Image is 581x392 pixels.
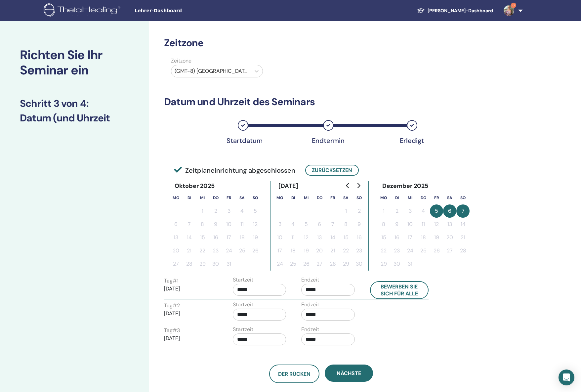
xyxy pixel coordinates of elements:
[167,57,267,65] label: Zeitzone
[164,277,179,285] label: Tag # 1
[353,244,366,257] button: 23
[326,244,339,257] button: 21
[443,244,456,257] button: 27
[430,244,443,257] button: 26
[286,218,300,231] button: 4
[196,218,209,231] button: 8
[390,244,403,257] button: 23
[164,334,218,342] p: [DATE]
[343,179,353,192] button: Go to previous month
[559,370,574,385] div: Open Intercom Messenger
[353,191,366,204] th: Sonntag
[417,8,425,13] img: graduation-cap-white.svg
[300,244,313,257] button: 19
[196,231,209,244] button: 15
[169,181,220,191] div: Oktober 2025
[353,231,366,244] button: 16
[169,191,183,204] th: Montag
[390,257,403,271] button: 30
[443,218,456,231] button: 13
[339,191,353,204] th: Samstag
[174,165,295,175] span: Zeitplaneinrichtung abgeschlossen
[169,244,183,257] button: 20
[443,191,456,204] th: Samstag
[249,231,262,244] button: 19
[300,257,313,271] button: 26
[353,257,366,271] button: 30
[443,204,456,218] button: 6
[164,96,478,108] h3: Datum und Uhrzeit des Seminars
[249,218,262,231] button: 12
[390,218,403,231] button: 9
[278,370,311,377] span: Der Rücken
[417,231,430,244] button: 18
[183,191,196,204] th: Dienstag
[209,257,222,271] button: 30
[370,281,429,299] button: Bewerben Sie sich für alle
[456,231,470,244] button: 21
[395,137,429,145] div: Erledigt
[511,3,516,8] span: 6
[222,231,235,244] button: 17
[456,191,470,204] th: Sonntag
[353,179,364,192] button: Go to next month
[235,244,249,257] button: 25
[313,244,326,257] button: 20
[377,204,390,218] button: 1
[20,112,129,124] h3: Datum (und Uhrzeit
[377,231,390,244] button: 15
[164,285,218,293] p: [DATE]
[233,301,253,309] label: Startzeit
[313,218,326,231] button: 6
[417,191,430,204] th: Donnerstag
[44,3,123,18] img: logo.png
[353,204,366,218] button: 2
[313,231,326,244] button: 13
[456,244,470,257] button: 28
[273,244,286,257] button: 17
[183,257,196,271] button: 28
[235,191,249,204] th: Samstag
[403,231,417,244] button: 17
[390,204,403,218] button: 2
[326,257,339,271] button: 28
[286,244,300,257] button: 18
[353,218,366,231] button: 9
[286,191,300,204] th: Dienstag
[326,231,339,244] button: 14
[249,244,262,257] button: 26
[313,257,326,271] button: 27
[443,231,456,244] button: 20
[273,218,286,231] button: 3
[325,365,373,382] button: Nächste
[390,231,403,244] button: 16
[209,231,222,244] button: 16
[377,218,390,231] button: 8
[20,98,129,109] h3: Schritt 3 von 4 :
[196,244,209,257] button: 22
[403,191,417,204] th: Mittwoch
[209,218,222,231] button: 9
[196,257,209,271] button: 29
[196,204,209,218] button: 1
[339,257,353,271] button: 29
[235,231,249,244] button: 18
[249,191,262,204] th: Sonntag
[164,302,180,310] label: Tag # 2
[504,5,514,16] img: default.jpg
[339,231,353,244] button: 15
[417,244,430,257] button: 25
[301,326,319,333] label: Endzeit
[377,181,434,191] div: Dezember 2025
[456,204,470,218] button: 7
[326,218,339,231] button: 7
[164,327,180,334] label: Tag # 3
[222,191,235,204] th: Freitag
[301,276,319,284] label: Endzeit
[300,218,313,231] button: 5
[301,301,319,309] label: Endzeit
[222,218,235,231] button: 10
[339,244,353,257] button: 22
[222,204,235,218] button: 3
[164,37,478,49] h3: Zeitzone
